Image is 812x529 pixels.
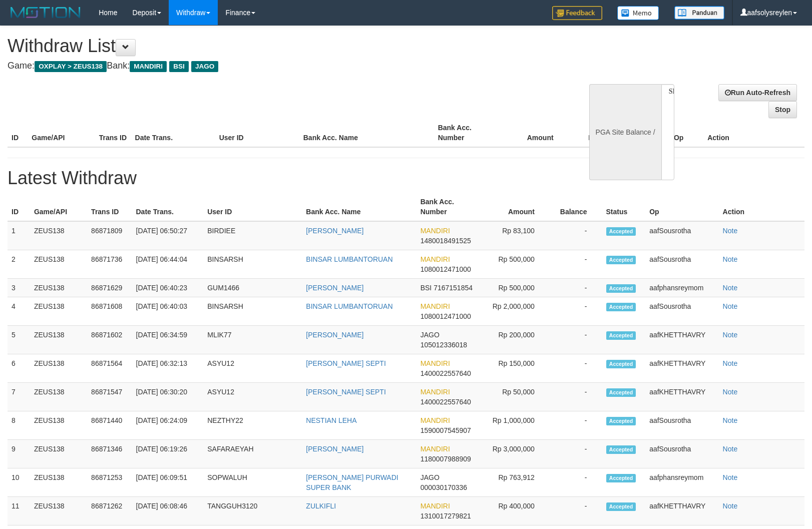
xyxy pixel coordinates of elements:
[306,445,363,453] a: [PERSON_NAME]
[30,354,87,383] td: ZEUS138
[645,411,718,440] td: aafSousrotha
[8,221,30,250] td: 1
[723,284,738,292] a: Note
[191,61,218,72] span: JAGO
[645,354,718,383] td: aafKHETTHAVRY
[550,354,602,383] td: -
[87,326,132,354] td: 86871602
[484,193,550,221] th: Amount
[87,297,132,326] td: 86871608
[132,326,204,354] td: [DATE] 06:34:59
[30,221,87,250] td: ZEUS138
[35,61,107,72] span: OXPLAY > ZEUS138
[723,331,738,339] a: Note
[8,193,30,221] th: ID
[8,297,30,326] td: 4
[723,416,738,424] a: Note
[768,101,797,118] a: Stop
[606,474,636,482] span: Accepted
[132,297,204,326] td: [DATE] 06:40:03
[203,468,302,497] td: SOPWALUH
[421,455,471,463] span: 1180007988909
[132,497,204,525] td: [DATE] 06:08:46
[87,354,132,383] td: 86871564
[723,502,738,510] a: Note
[203,497,302,525] td: TANGGUH3120
[130,61,167,72] span: MANDIRI
[552,6,602,20] img: Feedback.jpg
[30,297,87,326] td: ZEUS138
[606,256,636,264] span: Accepted
[203,411,302,440] td: NEZTHY22
[484,250,550,279] td: Rp 500,000
[87,193,132,221] th: Trans ID
[87,383,132,411] td: 86871547
[132,279,204,297] td: [DATE] 06:40:23
[132,221,204,250] td: [DATE] 06:50:27
[8,497,30,525] td: 11
[28,119,95,147] th: Game/API
[550,250,602,279] td: -
[421,416,450,424] span: MANDIRI
[8,168,804,188] h1: Latest Withdraw
[723,255,738,263] a: Note
[718,84,797,101] a: Run Auto-Refresh
[203,383,302,411] td: ASYU12
[30,250,87,279] td: ZEUS138
[87,250,132,279] td: 86871736
[8,250,30,279] td: 2
[550,297,602,326] td: -
[421,237,471,245] span: 1480018491525
[30,193,87,221] th: Game/API
[132,440,204,468] td: [DATE] 06:19:26
[30,411,87,440] td: ZEUS138
[723,359,738,367] a: Note
[8,119,28,147] th: ID
[421,473,440,481] span: JAGO
[723,302,738,310] a: Note
[30,279,87,297] td: ZEUS138
[306,227,363,235] a: [PERSON_NAME]
[484,497,550,525] td: Rp 400,000
[606,331,636,340] span: Accepted
[30,497,87,525] td: ZEUS138
[215,119,299,147] th: User ID
[484,326,550,354] td: Rp 200,000
[299,119,434,147] th: Bank Acc. Name
[550,440,602,468] td: -
[606,303,636,311] span: Accepted
[645,440,718,468] td: aafSousrotha
[30,468,87,497] td: ZEUS138
[306,331,363,339] a: [PERSON_NAME]
[723,227,738,235] a: Note
[589,84,661,180] div: PGA Site Balance /
[203,193,302,221] th: User ID
[169,61,189,72] span: BSI
[8,411,30,440] td: 8
[132,250,204,279] td: [DATE] 06:44:04
[132,411,204,440] td: [DATE] 06:24:09
[434,284,473,292] span: 7167151854
[306,359,385,367] a: [PERSON_NAME] SEPTI
[421,369,471,377] span: 1400022557640
[645,326,718,354] td: aafKHETTHAVRY
[306,416,356,424] a: NESTIAN LEHA
[8,5,84,20] img: MOTION_logo.png
[421,227,450,235] span: MANDIRI
[417,193,484,221] th: Bank Acc. Number
[421,265,471,273] span: 1080012471000
[203,440,302,468] td: SAFARAEYAH
[8,354,30,383] td: 6
[132,354,204,383] td: [DATE] 06:32:13
[203,250,302,279] td: BINSARSH
[203,326,302,354] td: MLIK77
[434,119,501,147] th: Bank Acc. Number
[674,6,724,20] img: panduan.png
[670,119,703,147] th: Op
[421,512,471,520] span: 1310017279821
[606,360,636,368] span: Accepted
[606,445,636,454] span: Accepted
[645,468,718,497] td: aafphansreymom
[645,279,718,297] td: aafphansreymom
[723,388,738,396] a: Note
